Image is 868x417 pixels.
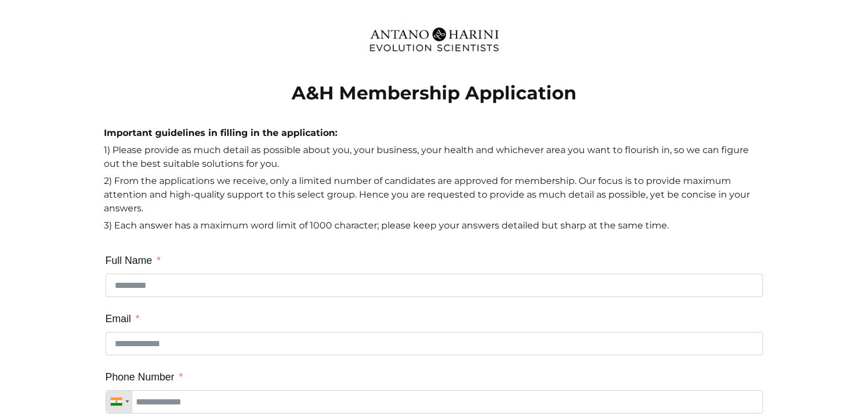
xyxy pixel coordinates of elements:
[106,308,140,329] label: Email
[106,390,763,414] input: Phone Number
[104,143,765,174] p: 1) Please provide as much detail as possible about you, your business, your health and whichever ...
[106,367,183,387] label: Phone Number
[104,219,765,236] p: 3) Each answer has a maximum word limit of 1000 character; please keep your answers detailed but ...
[106,250,161,271] label: Full Name
[106,332,763,355] input: Email
[106,391,132,413] div: Telephone country code
[104,127,337,138] strong: Important guidelines in filling in the application:
[292,82,576,104] strong: A&H Membership Application
[104,174,765,219] p: 2) From the applications we receive, only a limited number of candidates are approved for members...
[364,20,505,59] img: Evolution-Scientist (2)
